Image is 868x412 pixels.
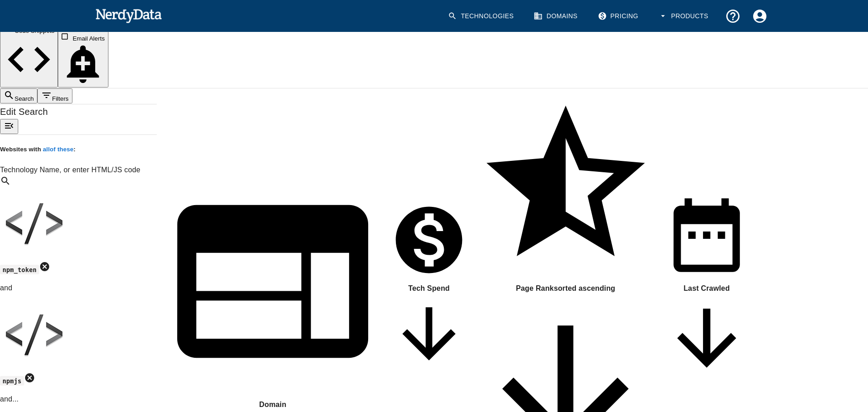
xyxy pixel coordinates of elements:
button: Account Settings [746,3,773,30]
a: Pricing [592,3,646,30]
span: Most recent date this website was successfully crawled [663,273,751,384]
a: Domains [528,3,585,30]
button: Get email alerts with newly found website results. Click to enable. [58,31,108,88]
span: The registered domain name (i.e. "nerdydata.com"). [158,390,387,408]
a: Technologies [442,3,521,30]
span: Get email alerts with newly found website results. Click to enable. [72,35,104,42]
button: Support and Documentation [719,3,746,30]
button: Products [653,3,716,30]
span: The estimated minimum and maximum annual tech spend each webpage has, based on the free, freemium... [389,273,469,375]
b: all of these [43,146,73,153]
button: Filters [37,88,72,103]
img: NerdyData.com [95,6,162,25]
span: sorted ascending [554,284,615,292]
